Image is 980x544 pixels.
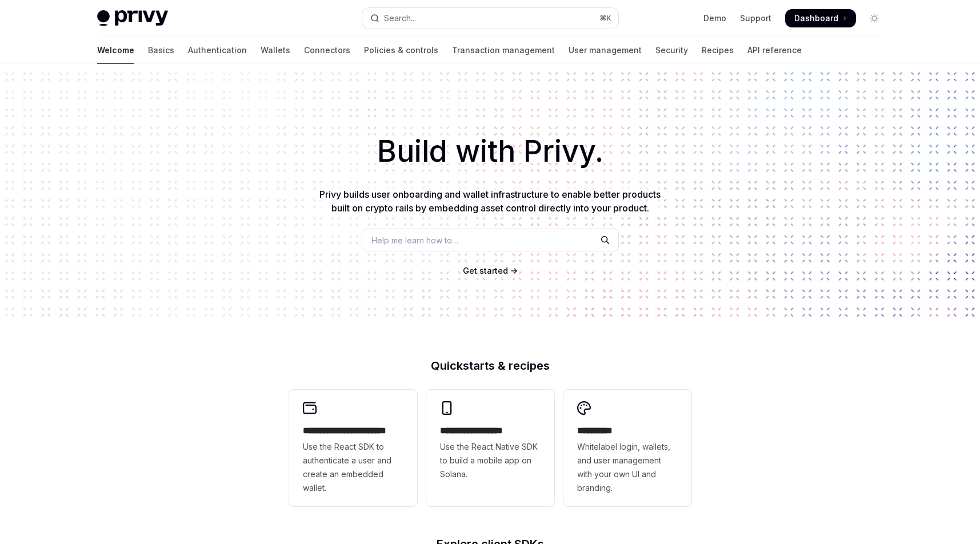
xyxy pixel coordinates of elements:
a: API reference [747,37,802,64]
img: light logo [97,10,168,26]
span: Use the React SDK to authenticate a user and create an embedded wallet. [303,440,403,495]
a: User management [569,37,642,64]
h2: Quickstarts & recipes [289,360,691,371]
span: Privy builds user onboarding and wallet infrastructure to enable better products built on crypto ... [319,189,661,214]
a: Transaction management [452,37,555,64]
a: **** *****Whitelabel login, wallets, and user management with your own UI and branding. [563,390,691,506]
button: Open search [362,8,618,29]
a: Security [655,37,688,64]
a: Recipes [702,37,734,64]
span: Help me learn how to… [371,234,458,246]
div: Search... [384,11,416,25]
span: Whitelabel login, wallets, and user management with your own UI and branding. [577,440,678,495]
span: Use the React Native SDK to build a mobile app on Solana. [440,440,541,481]
a: Authentication [188,37,247,64]
a: Policies & controls [364,37,438,64]
a: Welcome [97,37,134,64]
a: Demo [703,13,726,24]
span: Dashboard [794,13,838,24]
span: Get started [463,266,508,275]
a: Basics [148,37,174,64]
button: Toggle dark mode [865,9,883,27]
a: Connectors [304,37,350,64]
a: Wallets [261,37,290,64]
h1: Build with Privy. [18,129,962,174]
a: Dashboard [785,9,856,27]
a: Get started [463,265,508,277]
a: **** **** **** ***Use the React Native SDK to build a mobile app on Solana. [426,390,554,506]
span: ⌘ K [599,14,611,23]
a: Support [740,13,771,24]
